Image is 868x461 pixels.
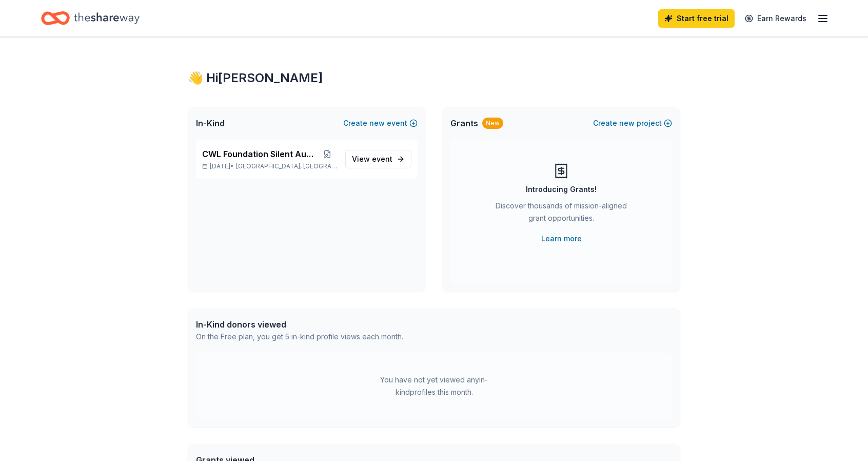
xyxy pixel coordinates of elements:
[370,374,498,398] div: You have not yet viewed any in-kind profiles this month.
[450,117,478,129] span: Grants
[196,318,403,331] div: In-Kind donors viewed
[593,117,672,129] button: Createnewproject
[41,6,140,30] a: Home
[202,148,318,160] span: CWL Foundation Silent Auction
[352,153,392,165] span: View
[343,117,418,129] button: Createnewevent
[196,331,403,343] div: On the Free plan, you get 5 in-kind profile views each month.
[345,150,411,168] a: View event
[196,117,225,129] span: In-Kind
[482,118,503,129] div: New
[372,155,392,163] span: event
[619,117,635,129] span: new
[658,9,735,28] a: Start free trial
[236,162,337,170] span: [GEOGRAPHIC_DATA], [GEOGRAPHIC_DATA]
[526,183,597,196] div: Introducing Grants!
[491,200,631,228] div: Discover thousands of mission-aligned grant opportunities.
[202,162,337,170] p: [DATE] •
[541,233,582,245] a: Learn more
[739,9,813,28] a: Earn Rewards
[369,117,385,129] span: new
[188,70,680,86] div: 👋 Hi [PERSON_NAME]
